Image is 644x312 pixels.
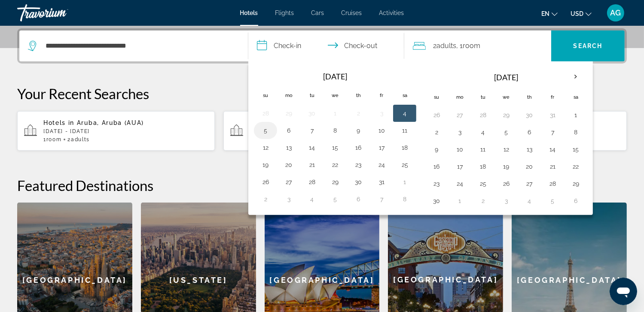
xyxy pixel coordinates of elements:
[311,9,324,16] a: Cars
[610,9,621,17] span: AG
[45,39,235,52] input: Search hotel destination
[437,42,457,50] span: Adults
[305,124,319,136] button: Day 7
[375,176,388,188] button: Day 31
[430,143,443,155] button: Day 9
[499,126,513,138] button: Day 5
[19,30,625,61] div: Search widget
[522,126,536,138] button: Day 6
[541,10,549,17] span: en
[522,109,536,121] button: Day 30
[476,143,490,155] button: Day 11
[77,119,144,126] span: Aruba, Aruba (AUA)
[328,193,342,205] button: Day 5
[430,161,443,173] button: Day 16
[305,176,319,188] button: Day 28
[282,124,296,136] button: Day 6
[375,142,388,154] button: Day 17
[522,178,536,190] button: Day 27
[254,67,416,208] table: Left calendar grid
[571,10,583,17] span: USD
[282,107,296,119] button: Day 29
[425,67,587,209] table: Right calendar grid
[277,67,393,86] th: [DATE]
[351,142,365,154] button: Day 16
[463,42,481,50] span: Room
[398,193,412,205] button: Day 8
[259,107,272,119] button: Day 28
[453,195,467,207] button: Day 1
[453,109,467,121] button: Day 27
[574,42,603,49] span: Search
[282,176,296,188] button: Day 27
[259,193,272,205] button: Day 2
[259,176,272,188] button: Day 26
[398,159,412,171] button: Day 25
[569,126,583,138] button: Day 8
[571,7,592,20] button: Change currency
[351,124,365,136] button: Day 9
[430,109,443,121] button: Day 26
[43,119,74,126] span: Hotels in
[46,136,62,142] span: Room
[457,40,481,52] span: , 1
[275,9,294,16] a: Flights
[398,107,412,119] button: Day 4
[476,126,490,138] button: Day 4
[610,278,637,305] iframe: Button to launch messaging window
[499,143,513,155] button: Day 12
[476,109,490,121] button: Day 28
[476,161,490,173] button: Day 18
[259,142,272,154] button: Day 12
[522,143,536,155] button: Day 13
[259,159,272,171] button: Day 19
[398,176,412,188] button: Day 1
[522,161,536,173] button: Day 20
[71,136,90,142] span: Adults
[351,176,365,188] button: Day 30
[564,67,587,87] button: Next month
[17,85,627,102] p: Your Recent Searches
[551,30,625,61] button: Search
[448,67,564,88] th: [DATE]
[546,178,559,190] button: Day 28
[569,161,583,173] button: Day 22
[476,195,490,207] button: Day 2
[546,126,559,138] button: Day 7
[433,40,457,52] span: 2
[453,143,467,155] button: Day 10
[499,178,513,190] button: Day 26
[282,142,296,154] button: Day 13
[17,2,103,24] a: Travorium
[476,178,490,190] button: Day 25
[328,124,342,136] button: Day 8
[499,161,513,173] button: Day 19
[328,107,342,119] button: Day 1
[351,193,365,205] button: Day 6
[375,124,388,136] button: Day 10
[305,142,319,154] button: Day 14
[541,7,558,20] button: Change language
[305,159,319,171] button: Day 21
[328,142,342,154] button: Day 15
[282,193,296,205] button: Day 3
[342,9,362,16] span: Cruises
[569,195,583,207] button: Day 6
[305,107,319,119] button: Day 30
[569,143,583,155] button: Day 15
[453,161,467,173] button: Day 17
[379,9,404,16] a: Activities
[375,107,388,119] button: Day 3
[17,177,627,194] h2: Featured Destinations
[430,126,443,138] button: Day 2
[259,124,272,136] button: Day 5
[546,195,559,207] button: Day 5
[351,159,365,171] button: Day 23
[453,126,467,138] button: Day 3
[546,161,559,173] button: Day 21
[328,176,342,188] button: Day 29
[67,136,90,142] span: 2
